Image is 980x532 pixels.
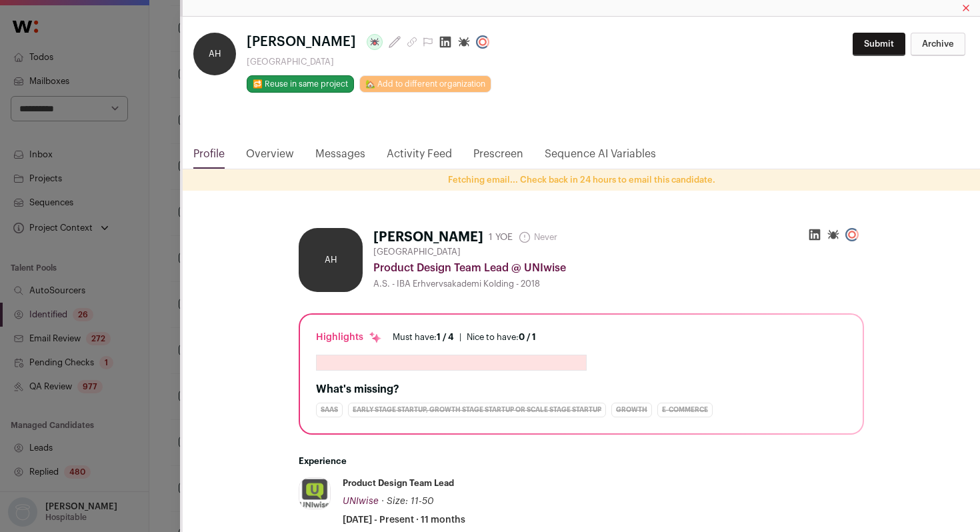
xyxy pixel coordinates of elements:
span: [PERSON_NAME] [247,33,356,51]
div: Product Design Team Lead [343,477,454,489]
button: 🔂 Reuse in same project [247,75,354,93]
div: SaaS [316,403,343,417]
span: [GEOGRAPHIC_DATA] [373,247,461,257]
div: Highlights [316,331,382,344]
div: E-commerce [657,403,713,417]
div: Early Stage Startup, Growth Stage Startup or Scale Stage Startup [348,403,606,417]
div: 1 YOE [489,231,513,244]
span: UNIwise [343,497,379,506]
span: · Size: 11-50 [381,497,434,506]
a: Sequence AI Variables [545,146,656,169]
span: [DATE] - Present · 11 months [343,513,465,527]
ul: | [393,332,536,343]
div: AH [299,228,363,292]
button: Archive [911,33,965,56]
button: Submit [853,33,905,56]
a: Messages [315,146,365,169]
a: Overview [246,146,294,169]
a: Prescreen [473,146,523,169]
h2: What's missing? [316,381,847,397]
div: [GEOGRAPHIC_DATA] [247,57,495,67]
div: Product Design Team Lead @ UNIwise [373,260,864,276]
p: Fetching email... Check back in 24 hours to email this candidate. [183,175,980,185]
h2: Experience [299,456,864,467]
h1: [PERSON_NAME] [373,228,483,247]
span: Never [518,231,557,244]
span: 1 / 4 [437,333,454,341]
a: Profile [193,146,225,169]
div: Nice to have: [467,332,536,343]
div: AH [193,33,236,75]
img: e0ef17548bd45a9afe38aa5756195360ae93059a2430f8d888e61cef227168fe.jpg [299,478,330,509]
div: Must have: [393,332,454,343]
a: 🏡 Add to different organization [359,75,491,93]
a: Activity Feed [387,146,452,169]
div: growth [611,403,652,417]
span: 0 / 1 [519,333,536,341]
div: A.S. - IBA Erhvervsakademi Kolding - 2018 [373,279,864,289]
